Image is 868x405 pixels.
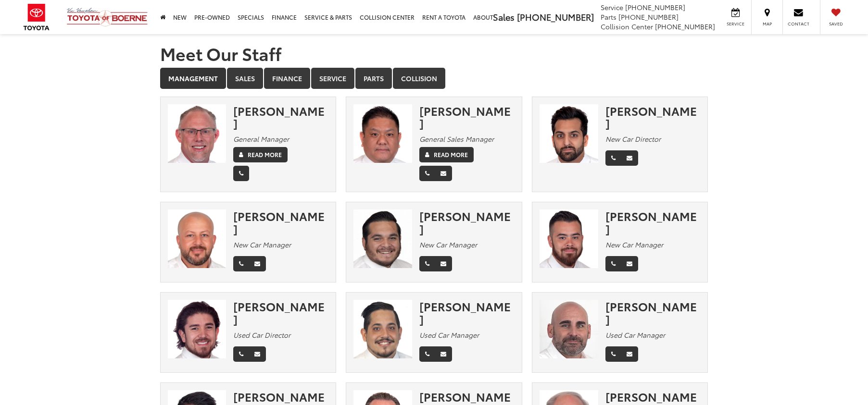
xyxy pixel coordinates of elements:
[605,240,663,249] em: New Car Manager
[249,346,266,362] a: Email
[540,209,598,268] img: Aaron Cooper
[233,330,290,340] em: Used Car Director
[605,104,701,130] div: [PERSON_NAME]
[419,166,435,181] a: Phone
[168,209,226,268] img: Sam Abraham
[160,68,226,89] a: Management
[725,21,746,27] span: Service
[435,166,452,181] a: Email
[605,330,665,340] em: Used Car Manager
[625,2,685,12] span: [PHONE_NUMBER]
[788,21,809,27] span: Contact
[517,11,594,23] span: [PHONE_NUMBER]
[419,256,435,271] a: Phone
[248,150,282,159] label: Read More
[621,256,638,271] a: Email
[493,11,515,23] span: Sales
[419,147,474,162] a: Read More
[621,150,638,166] a: Email
[601,22,653,31] span: Collision Center
[825,21,846,27] span: Saved
[233,300,328,325] div: [PERSON_NAME]
[168,104,226,163] img: Chris Franklin
[233,147,288,162] a: Read More
[434,150,468,159] label: Read More
[233,104,328,130] div: [PERSON_NAME]
[353,104,412,163] img: Tuan Tran
[621,346,638,362] a: Email
[419,134,494,144] em: General Sales Manager
[605,209,701,235] div: [PERSON_NAME]
[233,346,249,362] a: Phone
[233,209,328,235] div: [PERSON_NAME]
[419,240,477,249] em: New Car Manager
[601,2,623,12] span: Service
[435,256,452,271] a: Email
[419,300,515,325] div: [PERSON_NAME]
[419,330,479,340] em: Used Car Manager
[756,21,778,27] span: Map
[168,300,226,358] img: David Padilla
[419,346,435,362] a: Phone
[264,68,310,89] a: Finance
[540,104,598,163] img: Aman Shiekh
[605,256,621,271] a: Phone
[419,104,515,130] div: [PERSON_NAME]
[393,68,445,89] a: Collision
[160,44,708,63] h1: Meet Our Staff
[419,209,515,235] div: [PERSON_NAME]
[618,12,679,22] span: [PHONE_NUMBER]
[605,300,701,325] div: [PERSON_NAME]
[605,346,621,362] a: Phone
[605,134,661,144] em: New Car Director
[353,300,412,358] img: Larry Horn
[233,240,291,249] em: New Car Manager
[66,7,148,27] img: Vic Vaughan Toyota of Boerne
[160,68,708,90] div: Department Tabs
[435,346,452,362] a: Email
[227,68,263,89] a: Sales
[233,134,289,144] em: General Manager
[540,300,598,358] img: Gregg Dickey
[355,68,392,89] a: Parts
[655,22,715,31] span: [PHONE_NUMBER]
[233,256,249,271] a: Phone
[249,256,266,271] a: Email
[311,68,354,89] a: Service
[605,150,621,166] a: Phone
[601,12,616,22] span: Parts
[353,209,412,268] img: Jerry Gomez
[233,166,249,181] a: Phone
